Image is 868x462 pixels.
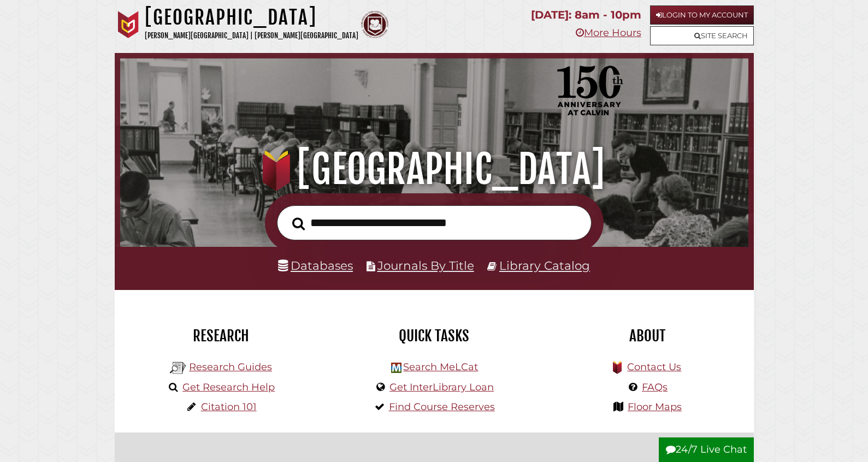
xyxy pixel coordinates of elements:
[642,381,668,393] a: FAQs
[403,361,478,373] a: Search MeLCat
[336,327,533,345] h2: Quick Tasks
[145,5,358,29] h1: [GEOGRAPHIC_DATA]
[170,360,186,376] img: Hekman Library Logo
[361,11,388,38] img: Calvin Theological Seminary
[391,363,401,373] img: Hekman Library Logo
[145,29,358,42] p: [PERSON_NAME][GEOGRAPHIC_DATA] | [PERSON_NAME][GEOGRAPHIC_DATA]
[499,258,590,273] a: Library Catalog
[627,361,681,373] a: Contact Us
[287,214,310,234] button: Search
[650,26,754,45] a: Site Search
[549,327,746,345] h2: About
[576,27,641,39] a: More Hours
[189,361,272,373] a: Research Guides
[377,258,474,273] a: Journals By Title
[389,401,495,413] a: Find Course Reserves
[650,5,754,25] a: Login to My Account
[531,5,641,25] p: [DATE]: 8am - 10pm
[123,327,320,345] h2: Research
[278,258,353,273] a: Databases
[201,401,257,413] a: Citation 101
[182,381,275,393] a: Get Research Help
[115,11,142,38] img: Calvin University
[292,217,305,230] i: Search
[628,401,682,413] a: Floor Maps
[133,145,735,193] h1: [GEOGRAPHIC_DATA]
[389,381,494,393] a: Get InterLibrary Loan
